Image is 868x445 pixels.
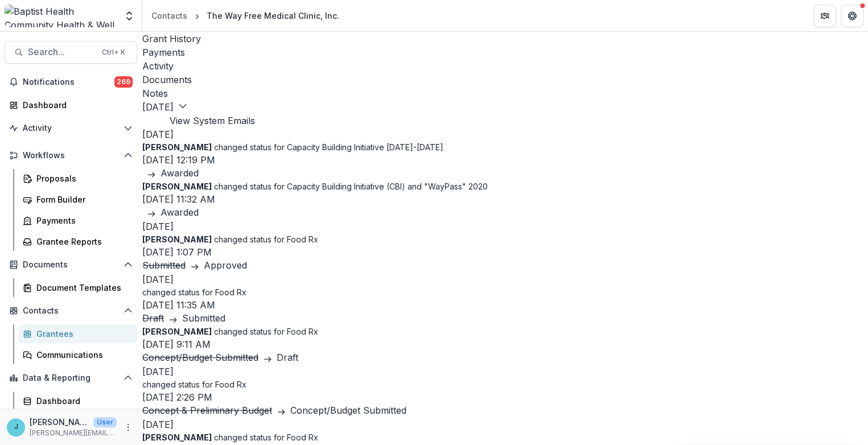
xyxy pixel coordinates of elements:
[23,260,119,270] span: Documents
[142,220,868,233] h2: [DATE]
[5,302,137,320] button: Open Contacts
[142,180,868,192] p: changed status for
[5,256,137,274] button: Open Documents
[36,328,128,340] div: Grantees
[142,390,868,404] p: [DATE] 2:26 PM
[23,373,119,383] span: Data & Reporting
[182,313,225,324] div: Submitted
[100,46,127,59] div: Ctrl + K
[114,76,133,88] span: 269
[5,119,137,137] button: Open Activity
[142,365,868,378] h2: [DATE]
[23,123,119,133] span: Activity
[841,5,863,27] button: Get Help
[142,86,868,100] a: Notes
[142,313,164,324] s: Draft
[813,5,836,27] button: Partners
[290,405,406,416] div: Concept/Budget Submitted
[23,151,119,160] span: Workflows
[142,273,868,286] h2: [DATE]
[18,211,137,230] a: Payments
[142,245,868,259] p: [DATE] 1:07 PM
[36,395,128,407] div: Dashboard
[121,5,137,27] button: Open entity switcher
[287,234,318,244] a: Food Rx
[142,260,186,271] s: Submitted
[147,7,192,24] a: Contacts
[142,100,187,114] button: [DATE]
[36,215,128,226] div: Payments
[142,127,868,141] h2: [DATE]
[18,324,137,343] a: Grantees
[36,172,128,184] div: Proposals
[142,32,868,46] a: Grant History
[28,47,95,57] span: Search...
[142,46,868,59] a: Payments
[142,327,212,336] strong: [PERSON_NAME]
[142,192,868,206] p: [DATE] 11:32 AM
[161,207,199,218] div: Awarded
[18,278,137,297] a: Document Templates
[30,428,117,438] p: [PERSON_NAME][EMAIL_ADDRESS][PERSON_NAME][DOMAIN_NAME]
[204,260,247,271] div: Approved
[151,10,187,22] div: Contacts
[93,417,117,427] p: User
[18,345,137,364] a: Communications
[5,96,137,114] a: Dashboard
[23,306,119,316] span: Contacts
[277,352,298,363] div: Draft
[5,73,137,91] button: Notifications269
[142,378,868,390] p: changed status for
[121,421,135,434] button: More
[215,287,246,297] a: Food Rx
[36,282,128,294] div: Document Templates
[142,59,868,73] a: Activity
[142,418,868,431] h2: [DATE]
[142,337,868,351] p: [DATE] 9:11 AM
[142,431,868,443] p: changed status for
[287,182,488,191] a: Capacity Building Initiative (CBI) and "WayPass" 2020
[142,286,868,298] p: changed status for
[23,99,128,111] div: Dashboard
[170,114,255,127] button: View System Emails
[142,233,868,245] p: changed status for
[5,41,137,64] button: Search...
[142,432,212,442] strong: [PERSON_NAME]
[215,380,246,389] a: Food Rx
[23,77,114,87] span: Notifications
[36,193,128,205] div: Form Builder
[161,168,199,179] div: Awarded
[142,234,212,244] strong: [PERSON_NAME]
[142,141,868,153] p: changed status for
[18,169,137,188] a: Proposals
[287,327,318,336] a: Food Rx
[147,7,344,24] nav: breadcrumb
[142,142,212,152] strong: [PERSON_NAME]
[18,190,137,209] a: Form Builder
[14,423,18,431] div: Jennifer
[287,142,443,152] a: Capacity Building Initiative [DATE]-[DATE]
[287,432,318,442] a: Food Rx
[30,416,89,428] p: [PERSON_NAME]
[5,369,137,387] button: Open Data & Reporting
[5,146,137,164] button: Open Workflows
[18,232,137,251] a: Grantee Reports
[207,10,339,22] div: The Way Free Medical Clinic, Inc.
[142,352,258,363] s: Concept/Budget Submitted
[142,325,868,337] p: changed status for
[142,298,868,312] p: [DATE] 11:35 AM
[142,405,272,416] s: Concept & Preliminary Budget
[36,236,128,248] div: Grantee Reports
[36,349,128,361] div: Communications
[142,153,868,167] p: [DATE] 12:19 PM
[142,73,868,86] a: Documents
[18,392,137,410] a: Dashboard
[142,182,212,191] strong: [PERSON_NAME]
[5,5,117,27] img: Baptist Health Community Health & Well Being logo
